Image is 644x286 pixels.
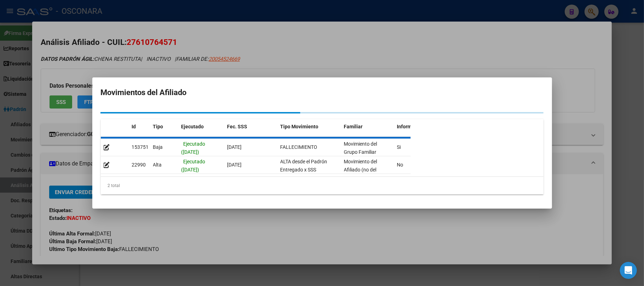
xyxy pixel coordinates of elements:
span: [DATE] [227,162,242,168]
div: Open Intercom Messenger [620,262,637,279]
span: Ejecutado [181,124,204,129]
datatable-header-cell: Ejecutado [179,119,225,134]
datatable-header-cell: Id [129,119,150,134]
span: Si [397,144,401,150]
span: Ejecutado ([DATE]) [181,141,205,155]
span: ALTA desde el Padrón Entregado x SSS [280,159,327,173]
datatable-header-cell: Familiar [341,119,394,134]
span: Tipo Movimiento [280,124,319,129]
span: Tipo [153,124,163,129]
span: [DATE] [227,144,242,150]
span: No [397,162,404,168]
span: 153751 [132,144,149,150]
span: FALLECIMIENTO [280,144,318,150]
datatable-header-cell: Tipo [150,119,179,134]
h2: Movimientos del Afiliado [101,86,544,99]
datatable-header-cell: Informable SSS [394,119,447,134]
div: 2 total [101,177,544,194]
datatable-header-cell: Tipo Movimiento [278,119,341,134]
datatable-header-cell: Fec. SSS [225,119,278,134]
span: 22990 [132,162,146,168]
span: Movimiento del Afiliado (no del grupo) [344,159,377,181]
span: Informable SSS [397,124,433,129]
span: Alta [153,162,162,168]
span: Fec. SSS [227,124,248,129]
span: Baja [153,144,163,150]
span: Id [132,124,136,129]
span: Ejecutado ([DATE]) [181,159,205,173]
span: Movimiento del Grupo Familiar [344,141,377,155]
span: Familiar [344,124,363,129]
